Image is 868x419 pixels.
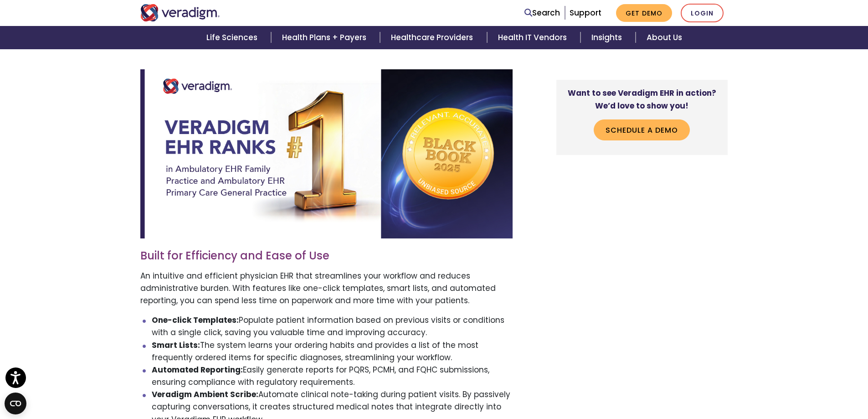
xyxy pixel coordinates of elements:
[140,270,513,307] p: An intuitive and efficient physician EHR that streamlines your workflow and reduces administrativ...
[580,26,636,49] a: Insights
[681,4,724,22] a: Login
[140,69,513,238] img: Veradigm EHR Black Book #1 Ranking
[616,4,672,22] a: Get Demo
[195,26,271,49] a: Life Sciences
[152,339,513,364] li: The system learns your ordering habits and provides a list of the most frequently ordered items f...
[152,315,239,326] strong: One-click Templates:
[636,26,693,49] a: About Us
[380,26,487,49] a: Healthcare Providers
[271,26,380,49] a: Health Plans + Payers
[487,26,580,49] a: Health IT Vendors
[5,393,26,414] button: Open CMP widget
[570,7,601,18] a: Support
[524,7,560,19] a: Search
[152,314,513,339] li: Populate patient information based on previous visits or conditions with a single click, saving y...
[140,249,513,263] h3: Built for Efficiency and Ease of Use
[140,4,220,21] img: Veradigm logo
[152,364,243,375] strong: Automated Reporting:
[594,119,690,140] a: Schedule a Demo
[152,340,200,351] strong: Smart Lists:
[568,88,716,111] strong: Want to see Veradigm EHR in action? We’d love to show you!
[822,373,857,408] iframe: Drift Chat Widget
[152,364,513,388] li: Easily generate reports for PQRS, PCMH, and FQHC submissions, ensuring compliance with regulatory...
[152,389,258,400] strong: Veradigm Ambient Scribe:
